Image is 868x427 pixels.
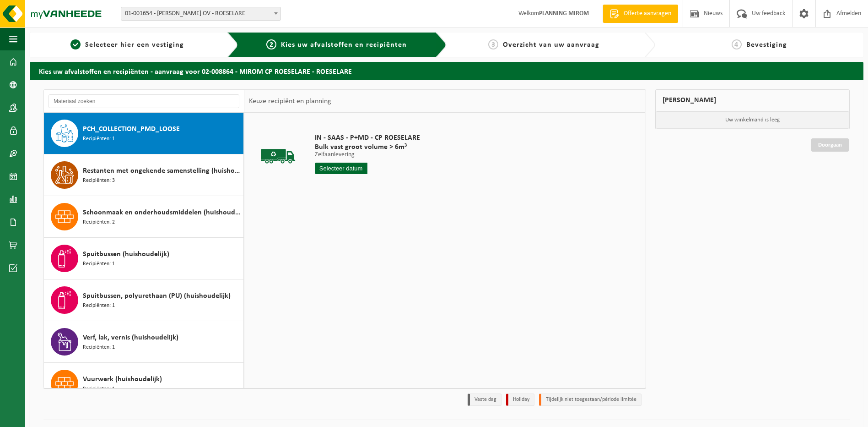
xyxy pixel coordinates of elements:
[621,9,674,18] span: Offerte aanvragen
[83,385,115,394] span: Recipiënten: 1
[85,41,184,49] span: Selecteer hier een vestiging
[121,7,280,20] span: 01-001654 - MIROM ROESELARE OV - ROESELARE
[44,363,244,405] button: Vuurwerk (huishoudelijk) Recipiënten: 1
[49,94,239,108] input: Materiaal zoeken
[244,90,336,113] div: Keuze recipiënt en planning
[44,196,244,238] button: Schoonmaak en onderhoudsmiddelen (huishoudelijk) Recipiënten: 2
[506,394,534,406] li: Holiday
[315,142,420,152] span: Bulk vast groot volume > 6m³
[83,343,115,352] span: Recipiënten: 1
[44,113,244,154] button: PCH_COLLECTION_PMD_LOOSE Recipiënten: 1
[83,135,115,143] span: Recipiënten: 1
[468,394,501,406] li: Vaste dag
[83,165,241,176] span: Restanten met ongekende samenstelling (huishoudelijk)
[44,321,244,363] button: Verf, lak, vernis (huishoudelijk) Recipiënten: 1
[315,133,420,142] span: IN - SAAS - P+MD - CP ROESELARE
[44,238,244,279] button: Spuitbussen (huishoudelijk) Recipiënten: 1
[83,218,115,227] span: Recipiënten: 2
[732,39,742,49] span: 4
[488,39,498,49] span: 3
[315,152,420,158] p: Zelfaanlevering
[83,260,115,268] span: Recipiënten: 1
[83,124,180,135] span: PCH_COLLECTION_PMD_LOOSE
[70,39,81,49] span: 1
[266,39,276,49] span: 2
[315,163,367,174] input: Selecteer datum
[83,290,231,301] span: Spuitbussen, polyurethaan (PU) (huishoudelijk)
[746,41,787,49] span: Bevestiging
[34,39,220,50] a: 1Selecteer hier een vestiging
[83,301,115,310] span: Recipiënten: 1
[83,249,169,260] span: Spuitbussen (huishoudelijk)
[83,332,178,343] span: Verf, lak, vernis (huishoudelijk)
[121,7,281,21] span: 01-001654 - MIROM ROESELARE OV - ROESELARE
[539,10,589,17] strong: PLANNING MIROM
[281,41,407,49] span: Kies uw afvalstoffen en recipiënten
[83,374,162,385] span: Vuurwerk (huishoudelijk)
[44,154,244,196] button: Restanten met ongekende samenstelling (huishoudelijk) Recipiënten: 3
[83,176,115,185] span: Recipiënten: 3
[603,5,678,23] a: Offerte aanvragen
[83,207,241,218] span: Schoonmaak en onderhoudsmiddelen (huishoudelijk)
[655,89,850,111] div: [PERSON_NAME]
[503,41,599,49] span: Overzicht van uw aanvraag
[30,62,863,80] h2: Kies uw afvalstoffen en recipiënten - aanvraag voor 02-008864 - MIROM CP ROESELARE - ROESELARE
[811,138,849,152] a: Doorgaan
[539,394,642,406] li: Tijdelijk niet toegestaan/période limitée
[44,279,244,321] button: Spuitbussen, polyurethaan (PU) (huishoudelijk) Recipiënten: 1
[656,111,850,129] p: Uw winkelmand is leeg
